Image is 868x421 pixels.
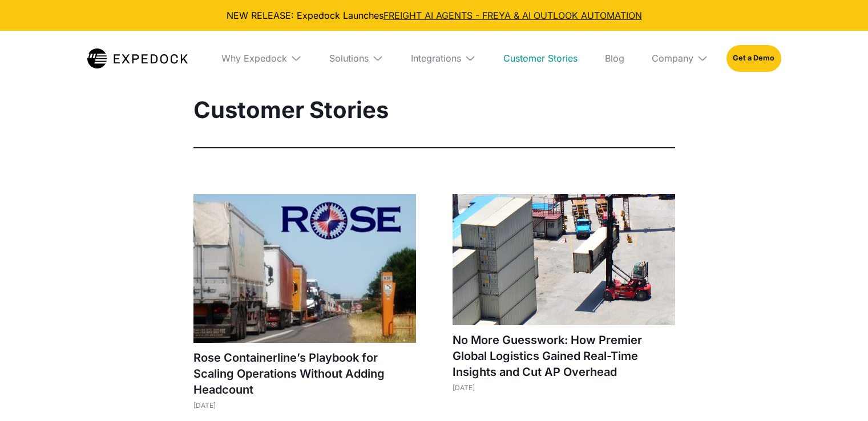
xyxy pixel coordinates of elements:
div: Integrations [402,31,485,86]
a: Rose Containerline’s Playbook for Scaling Operations Without Adding Headcount[DATE] [193,194,416,421]
div: Why Expedock [221,52,287,64]
h1: Rose Containerline’s Playbook for Scaling Operations Without Adding Headcount [193,350,416,398]
h1: No More Guesswork: How Premier Global Logistics Gained Real-Time Insights and Cut AP Overhead [453,332,675,380]
div: [DATE] [193,401,416,410]
div: Company [652,52,693,64]
div: Integrations [411,52,461,64]
a: Customer Stories [494,31,587,86]
div: [DATE] [453,383,675,392]
div: Solutions [329,52,369,64]
a: Blog [596,31,633,86]
div: Company [643,31,717,86]
a: FREIGHT AI AGENTS - FREYA & AI OUTLOOK AUTOMATION [383,10,642,21]
div: Solutions [320,31,393,86]
a: Get a Demo [726,45,781,71]
div: NEW RELEASE: Expedock Launches [9,9,859,22]
h1: Customer Stories [193,96,675,124]
a: No More Guesswork: How Premier Global Logistics Gained Real-Time Insights and Cut AP Overhead[DATE] [453,194,675,403]
div: Why Expedock [212,31,311,86]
